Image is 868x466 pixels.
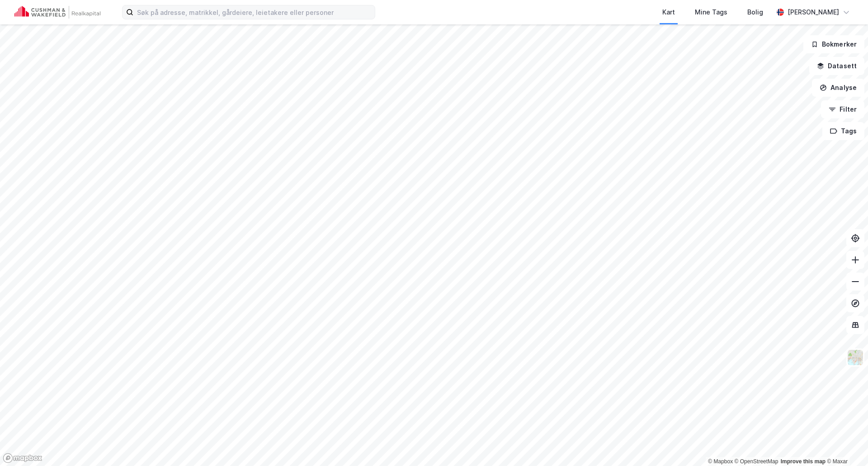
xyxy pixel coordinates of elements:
img: Z [847,349,864,366]
a: OpenStreetMap [735,458,778,465]
button: Datasett [809,57,864,75]
a: Mapbox [708,458,733,465]
button: Tags [822,122,864,140]
div: Mine Tags [695,7,727,18]
button: Analyse [812,79,864,97]
a: Improve this map [781,458,826,465]
div: Bolig [747,7,763,18]
img: cushman-wakefield-realkapital-logo.202ea83816669bd177139c58696a8fa1.svg [14,6,100,19]
button: Filter [821,100,864,118]
iframe: Chat Widget [823,423,868,466]
div: Kart [662,7,675,18]
button: Bokmerker [803,35,864,53]
a: Mapbox homepage [3,453,42,463]
div: [PERSON_NAME] [788,7,839,18]
input: Søk på adresse, matrikkel, gårdeiere, leietakere eller personer [133,5,375,19]
div: Kontrollprogram for chat [823,423,868,466]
